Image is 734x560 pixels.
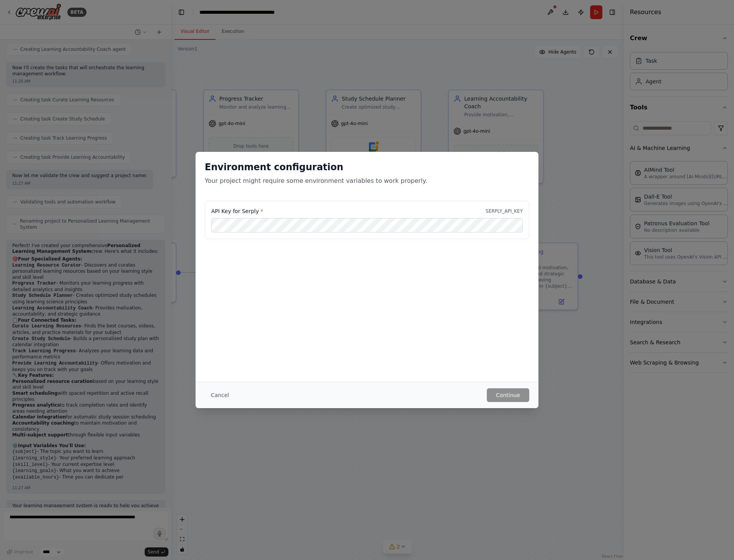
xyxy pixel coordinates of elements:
[211,207,263,215] label: API Key for Serply
[205,176,529,186] p: Your project might require some environment variables to work properly.
[487,388,529,402] button: Continue
[205,388,235,402] button: Cancel
[205,161,529,173] h2: Environment configuration
[486,208,523,214] p: SERPLY_API_KEY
